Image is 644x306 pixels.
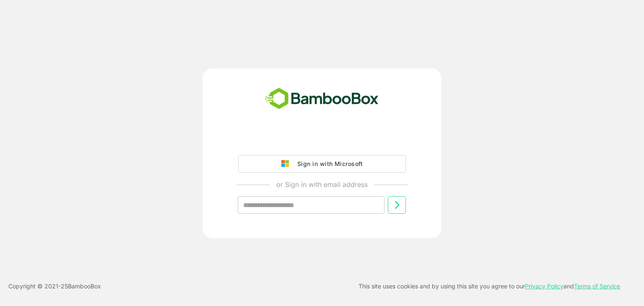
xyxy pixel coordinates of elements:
[234,132,410,150] iframe: Sign in with Google Button
[276,179,368,189] p: or Sign in with email address
[260,85,383,113] img: bamboobox
[8,281,101,291] p: Copyright © 2021- 25 BambooBox
[358,281,620,291] p: This site uses cookies and by using this site you agree to our and
[281,160,293,168] img: google
[574,283,620,290] a: Terms of Service
[293,158,363,169] div: Sign in with Microsoft
[525,283,563,290] a: Privacy Policy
